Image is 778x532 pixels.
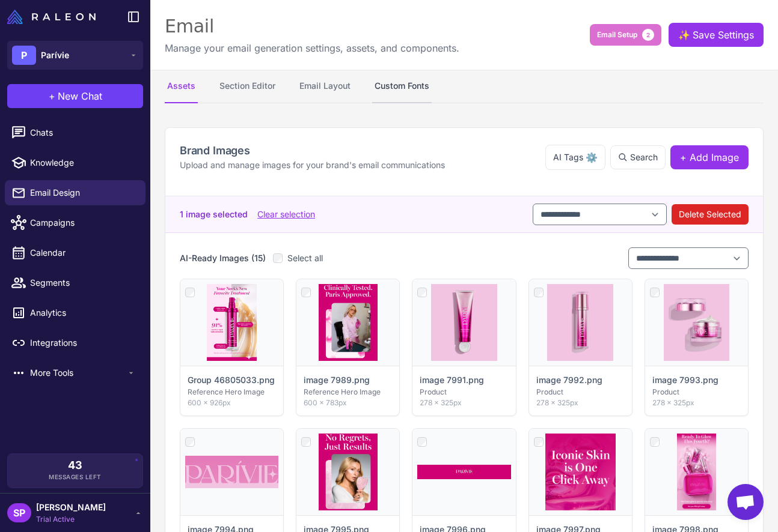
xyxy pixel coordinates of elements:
[68,460,82,471] span: 43
[5,330,145,355] a: Integrations
[420,373,484,387] p: image 7991.png
[12,46,36,65] div: P
[420,397,508,408] p: 278 × 325px
[678,28,688,37] span: ✨
[610,145,666,169] button: Search
[30,246,136,259] span: Calendar
[36,514,106,525] span: Trial Active
[30,156,136,169] span: Knowledge
[165,14,459,38] div: Email
[304,373,370,387] p: image 7989.png
[304,387,392,397] p: Reference Hero Image
[49,473,102,482] span: Messages Left
[7,84,143,108] button: +New Chat
[5,300,145,325] a: Analytics
[304,397,392,408] p: 600 × 783px
[652,373,718,387] p: image 7993.png
[669,23,764,47] button: ✨Save Settings
[5,150,145,175] a: Knowledge
[58,89,102,103] span: New Chat
[5,120,145,145] a: Chats
[597,29,637,40] span: Email Setup
[536,397,625,408] p: 278 × 325px
[30,336,136,349] span: Integrations
[642,29,654,41] span: 2
[273,253,283,263] input: Select all
[420,387,508,397] p: Product
[5,270,145,295] a: Segments
[30,186,136,199] span: Email Design
[652,397,741,408] p: 278 × 325px
[180,159,445,172] p: Upload and manage images for your brand's email communications
[586,150,598,165] span: ⚙️
[180,142,445,159] h2: Brand Images
[545,145,605,170] button: AI Tags⚙️
[536,373,602,387] p: image 7992.png
[670,145,749,169] button: + Add Image
[257,208,315,221] button: Clear selection
[180,208,248,221] span: 1 image selected
[30,276,136,289] span: Segments
[30,216,136,229] span: Campaigns
[49,89,55,103] span: +
[188,397,276,408] p: 600 × 926px
[30,366,126,379] span: More Tools
[652,387,741,397] p: Product
[41,49,69,62] span: Parívie
[180,252,266,265] h3: AI-Ready Images (15)
[165,70,198,103] button: Assets
[297,70,353,103] button: Email Layout
[188,373,275,387] p: Group 46805033.png
[7,41,143,70] button: PParívie
[680,150,739,165] span: + Add Image
[7,503,31,522] div: SP
[30,306,136,319] span: Analytics
[5,180,145,205] a: Email Design
[536,387,625,397] p: Product
[630,151,658,164] span: Search
[217,70,278,103] button: Section Editor
[727,484,764,520] a: Open chat
[188,387,276,397] p: Reference Hero Image
[672,204,749,225] button: Delete Selected
[273,252,323,265] label: Select all
[590,24,661,46] button: Email Setup2
[372,70,432,103] button: Custom Fonts
[7,10,96,24] img: Raleon Logo
[165,41,459,55] p: Manage your email generation settings, assets, and components.
[36,501,106,514] span: [PERSON_NAME]
[30,126,136,139] span: Chats
[5,210,145,235] a: Campaigns
[7,10,100,24] a: Raleon Logo
[5,240,145,265] a: Calendar
[553,151,583,164] span: AI Tags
